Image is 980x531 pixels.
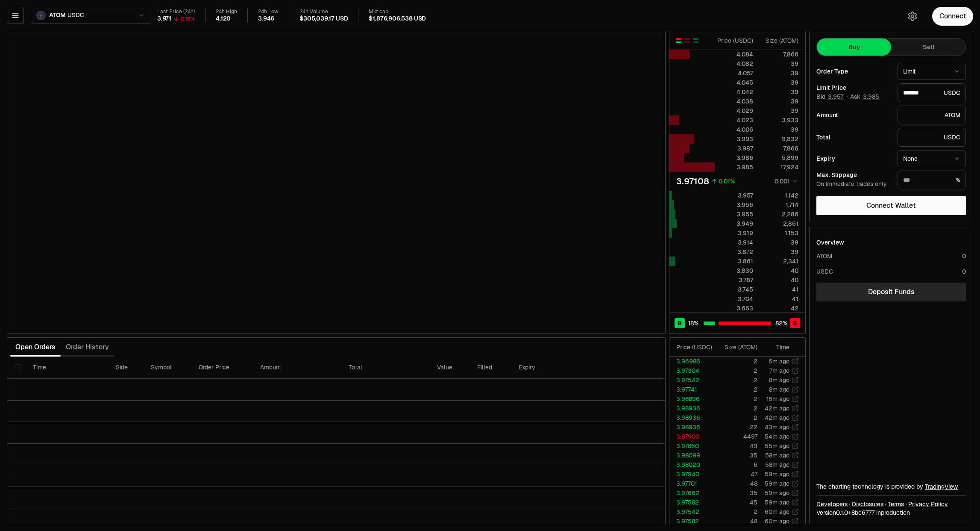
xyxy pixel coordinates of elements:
[715,59,753,68] div: 4.082
[769,357,789,365] time: 6m ago
[715,422,758,432] td: 22
[898,150,966,167] button: None
[692,37,699,44] button: Show Buy Orders Only
[765,461,789,469] time: 58m ago
[898,171,966,189] div: %
[816,93,848,101] span: Bid -
[760,78,798,87] div: 39
[299,9,348,15] div: 24h Volume
[760,276,798,284] div: 40
[765,442,789,450] time: 55m ago
[7,31,665,333] iframe: Financial Chart
[715,404,758,413] td: 2
[715,135,753,143] div: 3.993
[760,88,798,96] div: 39
[760,153,798,162] div: 5,899
[715,153,753,162] div: 3.986
[760,36,798,45] div: Size ( ATOM )
[766,395,789,403] time: 16m ago
[369,9,426,15] div: Mkt cap
[715,366,758,375] td: 2
[816,283,966,301] a: Deposit Funds
[760,248,798,256] div: 39
[715,375,758,385] td: 2
[715,238,753,247] div: 3.914
[765,423,789,431] time: 43m ago
[722,343,757,351] div: Size ( ATOM )
[760,163,798,171] div: 17,924
[827,93,844,100] button: 3.957
[765,480,789,487] time: 59m ago
[816,172,891,178] div: Max. Slippage
[299,15,348,23] div: $305,039.17 USD
[816,252,832,260] div: ATOM
[715,276,753,284] div: 3.787
[769,367,789,375] time: 7m ago
[769,376,789,384] time: 8m ago
[715,479,758,488] td: 48
[144,357,192,379] th: Symbol
[908,500,948,508] a: Privacy Policy
[669,375,715,385] td: 3.97542
[253,357,342,379] th: Amount
[715,116,753,124] div: 4.023
[157,9,195,15] div: Last Price (24h)
[715,285,753,294] div: 3.745
[49,12,66,19] span: ATOM
[715,201,753,209] div: 3.956
[669,460,715,469] td: 3.98020
[715,488,758,498] td: 35
[760,266,798,275] div: 40
[430,357,470,379] th: Value
[669,507,715,516] td: 3.97542
[715,469,758,479] td: 47
[342,357,430,379] th: Total
[669,479,715,488] td: 3.97701
[715,257,753,265] div: 3.861
[760,135,798,143] div: 9,832
[760,210,798,218] div: 2,286
[715,78,753,87] div: 4.045
[109,357,144,379] th: Side
[157,15,171,23] div: 3.971
[181,15,195,22] div: 2.18%
[715,498,758,507] td: 45
[793,319,797,327] span: S
[26,357,109,379] th: Time
[816,482,966,491] div: The charting technology is provided by
[816,267,833,276] div: USDC
[669,394,715,404] td: 3.98896
[715,451,758,460] td: 35
[669,413,715,422] td: 3.98936
[760,125,798,134] div: 39
[715,144,753,153] div: 3.987
[891,38,965,56] button: Sell
[760,201,798,209] div: 1,714
[715,50,753,59] div: 4.084
[715,304,753,313] div: 3.663
[760,257,798,265] div: 2,341
[765,343,789,351] div: Time
[850,93,880,101] span: Ask
[369,15,426,23] div: $1,876,906,538 USD
[775,319,787,327] span: 82 %
[765,489,789,497] time: 59m ago
[715,125,753,134] div: 4.006
[760,191,798,200] div: 1,142
[888,500,904,508] a: Terms
[760,295,798,303] div: 41
[61,339,114,356] button: Order History
[715,219,753,228] div: 3.949
[769,386,789,393] time: 8m ago
[816,196,966,215] button: Connect Wallet
[765,499,789,506] time: 59m ago
[37,12,45,19] img: ATOM Logo
[760,144,798,153] div: 7,866
[715,248,753,256] div: 3.872
[765,508,789,516] time: 60m ago
[898,128,966,147] div: USDC
[962,252,966,260] div: 0
[669,432,715,441] td: 3.97900
[669,498,715,507] td: 3.97582
[715,69,753,77] div: 4.057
